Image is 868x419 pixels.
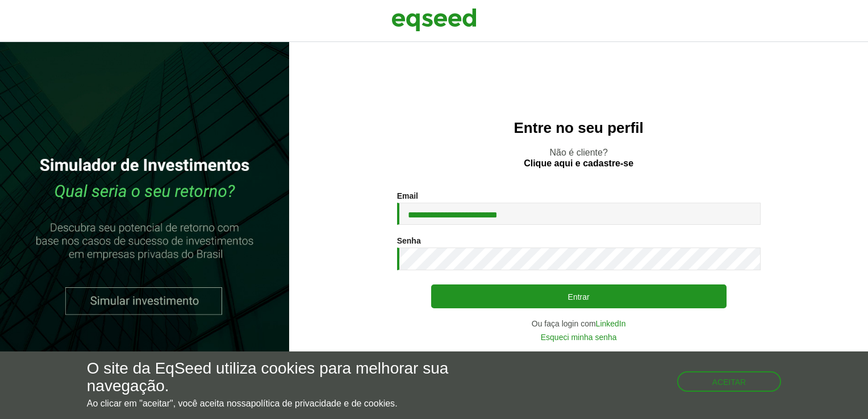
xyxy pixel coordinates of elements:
[251,399,395,408] a: política de privacidade e de cookies
[596,320,626,328] a: LinkedIn
[431,284,727,308] button: Entrar
[312,120,845,136] h2: Entre no seu perfil
[87,360,503,395] h5: O site da EqSeed utiliza cookies para melhorar sua navegação.
[677,371,782,392] button: Aceitar
[397,192,418,200] label: Email
[524,159,633,168] a: Clique aqui e cadastre-se
[541,333,617,341] a: Esqueci minha senha
[397,237,421,245] label: Senha
[312,147,845,169] p: Não é cliente?
[391,6,477,34] img: EqSeed Logo
[87,398,503,409] p: Ao clicar em "aceitar", você aceita nossa .
[397,320,761,328] div: Ou faça login com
